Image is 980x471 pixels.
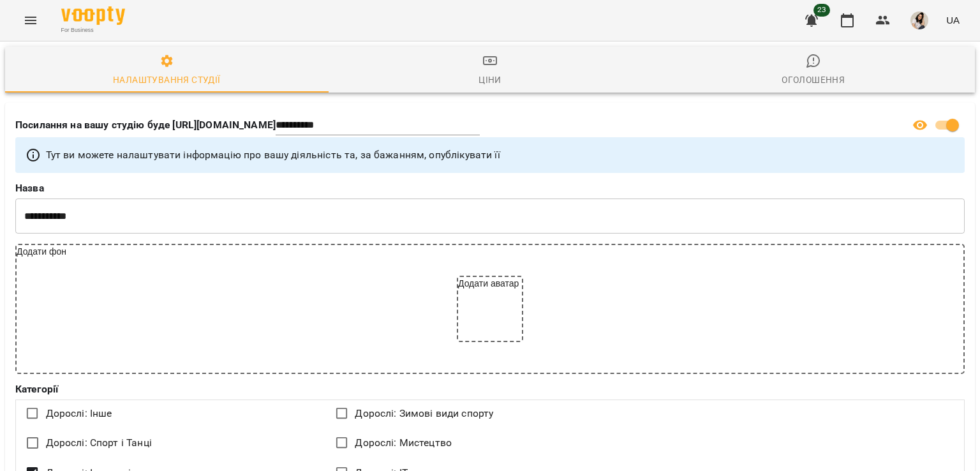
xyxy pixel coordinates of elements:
label: Категорії [15,384,965,394]
span: Дорослі: Мистецтво [355,435,452,451]
span: Дорослі: Інше [46,406,112,421]
label: Назва [15,183,965,193]
img: 73a143fceaa2059a5f66eb988b042312.jpg [910,11,928,29]
span: 23 [813,4,830,17]
p: Тут ви можете налаштувати інформацію про вашу діяльність та, за бажанням, опублікувати її [46,147,500,163]
span: Дорослі: Спорт і Танці [46,435,152,451]
div: Налаштування студії [113,72,220,87]
img: Voopty Logo [61,6,125,25]
span: For Business [61,26,125,34]
span: UA [946,13,960,27]
button: Menu [15,5,46,36]
div: Додати аватар [458,277,522,341]
p: Посилання на вашу студію буде [URL][DOMAIN_NAME] [15,117,276,133]
button: UA [941,8,965,32]
span: Дорослі: Зимові види спорту [355,406,493,421]
div: Ціни [479,72,501,87]
div: Оголошення [782,72,845,87]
